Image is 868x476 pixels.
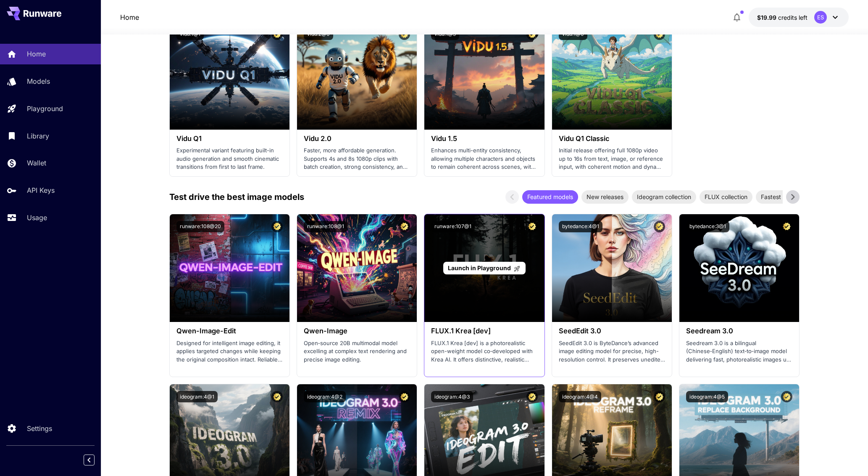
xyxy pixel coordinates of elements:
[304,339,410,364] p: Open‑source 20B multimodal model excelling at complex text rendering and precise image editing.
[654,391,665,402] button: Certified Model – Vetted for best performance and includes a commercial license.
[443,262,525,275] a: Launch in Playground
[170,22,289,130] img: alt
[271,391,283,402] button: Certified Model – Vetted for best performance and includes a commercial license.
[559,221,602,232] button: bytedance:4@1
[686,339,792,364] p: Seedream 3.0 is a bilingual (Chinese‑English) text‑to‑image model delivering fast, photorealistic...
[304,146,410,171] p: Faster, more affordable generation. Supports 4s and 8s 1080p clips with batch creation, strong co...
[27,49,46,59] p: Home
[170,214,289,322] img: alt
[700,192,752,201] span: FLUX collection
[304,221,347,232] button: runware:108@1
[176,135,283,143] h3: Vidu Q1
[304,391,346,402] button: ideogram:4@2
[559,327,665,335] h3: SeedEdit 3.0
[304,327,410,335] h3: Qwen-Image
[431,146,537,171] p: Enhances multi-entity consistency, allowing multiple characters and objects to remain coherent ac...
[27,158,46,168] p: Wallet
[814,11,827,24] div: ES
[431,339,537,364] p: FLUX.1 Krea [dev] is a photorealistic open-weight model co‑developed with Krea AI. It offers dist...
[27,131,49,141] p: Library
[826,436,868,476] iframe: Chat Widget
[781,221,792,232] button: Certified Model – Vetted for best performance and includes a commercial license.
[552,214,672,322] img: alt
[559,339,665,364] p: SeedEdit 3.0 is ByteDance’s advanced image editing model for precise, high-resolution control. It...
[27,423,52,433] p: Settings
[90,452,101,468] div: Collapse sidebar
[686,221,729,232] button: bytedance:3@1
[679,214,799,322] img: alt
[749,8,849,27] button: $19.98817ES
[552,22,672,130] img: alt
[424,22,544,130] img: alt
[27,104,63,114] p: Playground
[176,327,283,335] h3: Qwen-Image-Edit
[559,391,601,402] button: ideogram:4@4
[526,221,538,232] button: Certified Model – Vetted for best performance and includes a commercial license.
[559,146,665,171] p: Initial release offering full 1080p video up to 16s from text, image, or reference input, with co...
[120,12,139,22] a: Home
[120,12,139,22] nav: breadcrumb
[757,13,808,22] div: $19.98817
[700,190,752,204] div: FLUX collection
[756,190,808,204] div: Fastest models
[84,455,95,465] button: Collapse sidebar
[176,391,218,402] button: ideogram:4@1
[559,135,665,143] h3: Vidu Q1 Classic
[297,214,417,322] img: alt
[27,185,55,195] p: API Keys
[431,391,473,402] button: ideogram:4@3
[686,327,792,335] h3: Seedream 3.0
[522,190,578,204] div: Featured models
[431,135,537,143] h3: Vidu 1.5
[297,22,417,130] img: alt
[581,192,629,201] span: New releases
[27,213,47,223] p: Usage
[448,264,511,271] span: Launch in Playground
[526,391,538,402] button: Certified Model – Vetted for best performance and includes a commercial license.
[778,14,808,21] span: credits left
[271,221,283,232] button: Certified Model – Vetted for best performance and includes a commercial license.
[632,192,696,201] span: Ideogram collection
[757,14,778,21] span: $19.99
[654,221,665,232] button: Certified Model – Vetted for best performance and includes a commercial license.
[522,192,578,201] span: Featured models
[756,192,808,201] span: Fastest models
[399,391,410,402] button: Certified Model – Vetted for best performance and includes a commercial license.
[176,221,224,232] button: runware:108@20
[781,391,792,402] button: Certified Model – Vetted for best performance and includes a commercial license.
[632,190,696,204] div: Ideogram collection
[27,76,50,86] p: Models
[176,339,283,364] p: Designed for intelligent image editing, it applies targeted changes while keeping the original co...
[399,221,410,232] button: Certified Model – Vetted for best performance and includes a commercial license.
[686,391,728,402] button: ideogram:4@5
[581,190,629,204] div: New releases
[169,191,304,203] p: Test drive the best image models
[304,135,410,143] h3: Vidu 2.0
[176,146,283,171] p: Experimental variant featuring built-in audio generation and smooth cinematic transitions from fi...
[431,327,537,335] h3: FLUX.1 Krea [dev]
[431,221,475,232] button: runware:107@1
